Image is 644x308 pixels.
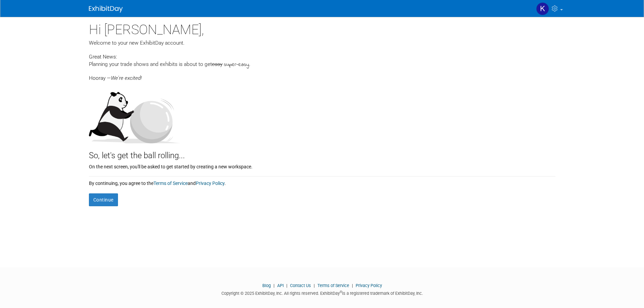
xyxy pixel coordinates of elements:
[89,176,555,187] div: By continuing, you agree to the and .
[89,53,555,61] div: Great News:
[153,181,188,186] a: Terms of Service
[262,283,271,288] a: Blog
[89,162,555,170] div: On the next screen, you'll be asked to get started by creating a new workspace.
[89,6,123,13] img: ExhibitDay
[536,2,549,15] img: Katherine Evans-Cahill
[89,17,555,39] div: Hi [PERSON_NAME],
[89,143,555,162] div: So, let's get the ball rolling...
[89,69,555,82] div: Hooray —
[89,39,555,47] div: Welcome to your new ExhibitDay account.
[111,75,142,81] span: We're excited!
[277,283,284,288] a: API
[212,61,222,67] span: easy
[89,85,180,143] img: Let's get the ball rolling
[272,283,276,288] span: |
[224,61,249,69] span: super-easy
[285,283,289,288] span: |
[350,283,355,288] span: |
[317,283,349,288] a: Terms of Service
[312,283,316,288] span: |
[290,283,311,288] a: Contact Us
[356,283,382,288] a: Privacy Policy
[89,193,118,206] button: Continue
[340,290,342,294] sup: ®
[196,181,224,186] a: Privacy Policy
[89,61,555,69] div: Planning your trade shows and exhibits is about to get .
